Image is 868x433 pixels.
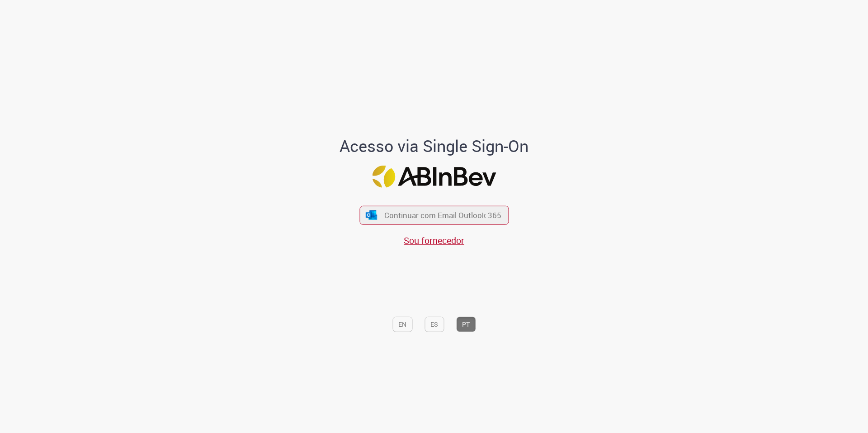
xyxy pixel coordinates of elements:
h1: Acesso via Single Sign-On [309,137,560,155]
img: Logo ABInBev [372,166,496,188]
button: PT [456,317,476,332]
button: EN [392,317,412,332]
a: Sou fornecedor [404,234,464,246]
span: Continuar com Email Outlook 365 [384,210,501,220]
button: ES [425,317,444,332]
img: ícone Azure/Microsoft 360 [365,210,378,220]
button: ícone Azure/Microsoft 360 Continuar com Email Outlook 365 [359,206,509,224]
